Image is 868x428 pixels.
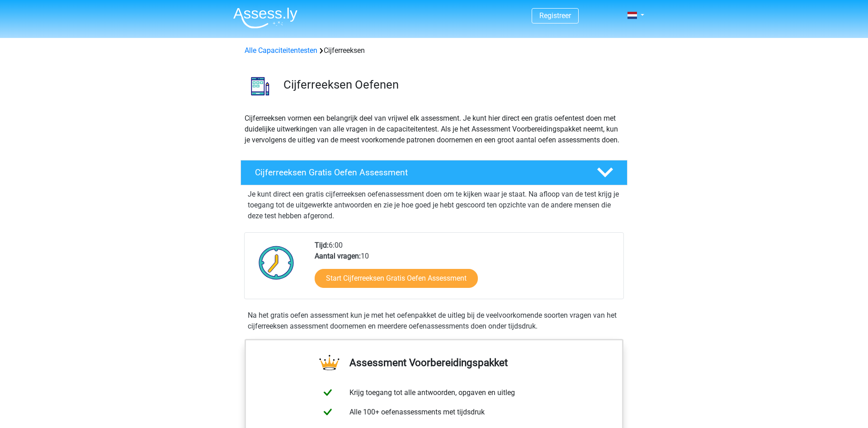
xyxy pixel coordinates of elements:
[539,11,571,20] a: Registreer
[245,46,317,55] a: Alle Capaciteitentesten
[241,45,627,56] div: Cijferreeksen
[233,7,297,28] img: Assessly
[244,310,624,332] div: Na het gratis oefen assessment kun je met het oefenpakket de uitleg bij de veelvoorkomende soorte...
[245,113,623,146] p: Cijferreeksen vormen een belangrijk deel van vrijwel elk assessment. Je kunt hier direct een grat...
[241,67,279,105] img: cijferreeksen
[248,189,620,221] p: Je kunt direct een gratis cijferreeksen oefenassessment doen om te kijken waar je staat. Na afloo...
[237,160,631,185] a: Cijferreeksen Gratis Oefen Assessment
[254,240,299,285] img: Klok
[315,241,329,249] b: Tijd:
[255,167,582,178] h4: Cijferreeksen Gratis Oefen Assessment
[315,269,478,288] a: Start Cijferreeksen Gratis Oefen Assessment
[315,252,361,260] b: Aantal vragen:
[308,240,623,299] div: 6:00 10
[283,78,620,92] h3: Cijferreeksen Oefenen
